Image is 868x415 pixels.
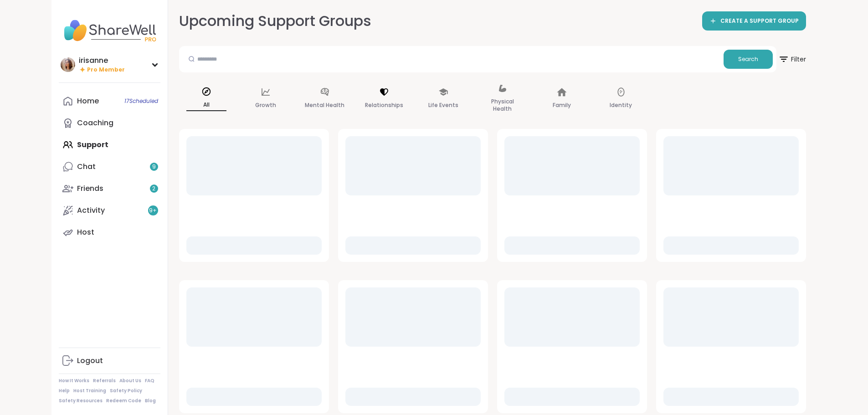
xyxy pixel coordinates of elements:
p: Physical Health [483,96,523,114]
p: Growth [255,100,276,111]
p: Life Events [428,100,458,111]
a: FAQ [145,378,154,384]
a: Redeem Code [106,398,141,404]
a: Chat9 [59,156,160,178]
a: About Us [119,378,141,384]
a: Help [59,388,70,394]
a: Blog [145,398,156,404]
a: Safety Resources [59,398,103,404]
div: Home [77,96,99,106]
a: Friends2 [59,178,160,200]
span: 17 Scheduled [124,97,158,105]
button: Search [724,50,773,69]
span: Filter [778,48,806,70]
div: Activity [77,205,105,215]
button: Filter [778,46,806,72]
a: Host Training [73,388,106,394]
p: Mental Health [305,100,344,111]
a: CREATE A SUPPORT GROUP [702,11,806,31]
div: Friends [77,184,103,194]
div: Coaching [77,118,113,128]
h2: Upcoming Support Groups [179,11,371,31]
a: Activity9+ [59,200,160,221]
a: Host [59,221,160,243]
a: How It Works [59,378,89,384]
span: 2 [152,185,155,193]
a: Home17Scheduled [59,90,160,112]
div: irisanne [79,56,125,66]
img: irisanne [61,57,75,72]
span: 9 [152,163,156,171]
p: Family [553,100,571,111]
div: Logout [77,356,103,366]
a: Safety Policy [110,388,142,394]
div: Host [77,227,94,237]
p: All [186,99,226,111]
a: Logout [59,350,160,372]
span: 9 + [149,207,157,215]
img: ShareWell Nav Logo [59,15,160,46]
span: Pro Member [87,66,125,74]
div: Chat [77,162,96,172]
a: Coaching [59,112,160,134]
span: CREATE A SUPPORT GROUP [720,17,799,25]
span: Search [738,55,758,63]
p: Identity [610,100,632,111]
p: Relationships [365,100,403,111]
a: Referrals [93,378,116,384]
